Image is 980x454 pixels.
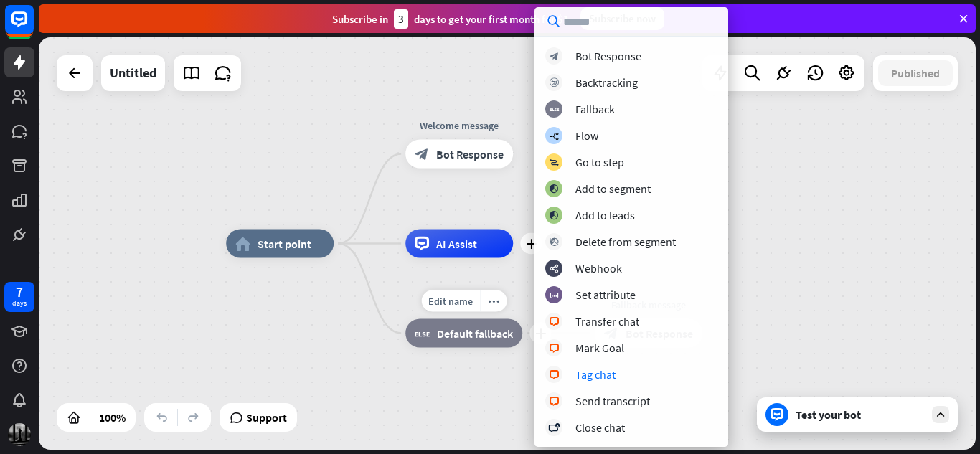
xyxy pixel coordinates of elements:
[550,264,559,273] i: webhooks
[526,239,537,249] i: plus
[575,235,676,249] div: Delete from segment
[575,394,650,408] div: Send transcript
[549,131,559,141] i: builder_tree
[575,288,636,302] div: Set attribute
[549,397,560,406] i: block_livechat
[16,285,23,298] div: 7
[548,423,560,432] i: block_close_chat
[575,102,615,116] div: Fallback
[4,282,34,312] a: 7 days
[575,341,624,355] div: Mark Goal
[394,9,408,29] div: 3
[95,406,130,429] div: 100%
[549,317,560,326] i: block_livechat
[549,184,559,194] i: block_add_to_segment
[235,237,250,251] i: home_2
[550,290,559,300] i: block_set_attribute
[549,211,559,220] i: block_add_to_segment
[12,298,27,308] div: days
[550,237,559,247] i: block_delete_from_segment
[550,105,559,114] i: block_fallback
[332,9,569,29] div: Subscribe in days to get your first month for $1
[550,78,559,88] i: block_backtracking
[575,367,616,382] div: Tag chat
[796,407,925,422] div: Test your bot
[575,261,622,275] div: Webhook
[415,326,430,341] i: block_fallback
[246,406,287,429] span: Support
[575,420,625,435] div: Close chat
[575,314,639,328] div: Transfer chat
[428,295,473,308] span: Edit name
[11,6,55,49] button: Open LiveChat chat widget
[575,128,598,143] div: Flow
[575,181,651,196] div: Add to segment
[395,118,524,133] div: Welcome message
[415,147,429,161] i: block_bot_response
[488,295,499,306] i: more_horiz
[575,75,638,90] div: Backtracking
[575,49,641,63] div: Bot Response
[550,52,559,61] i: block_bot_response
[575,208,635,222] div: Add to leads
[878,60,953,86] button: Published
[549,344,560,353] i: block_livechat
[549,370,560,379] i: block_livechat
[258,237,311,251] span: Start point
[437,326,513,341] span: Default fallback
[436,147,504,161] span: Bot Response
[436,237,477,251] span: AI Assist
[549,158,559,167] i: block_goto
[575,155,624,169] div: Go to step
[110,55,156,91] div: Untitled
